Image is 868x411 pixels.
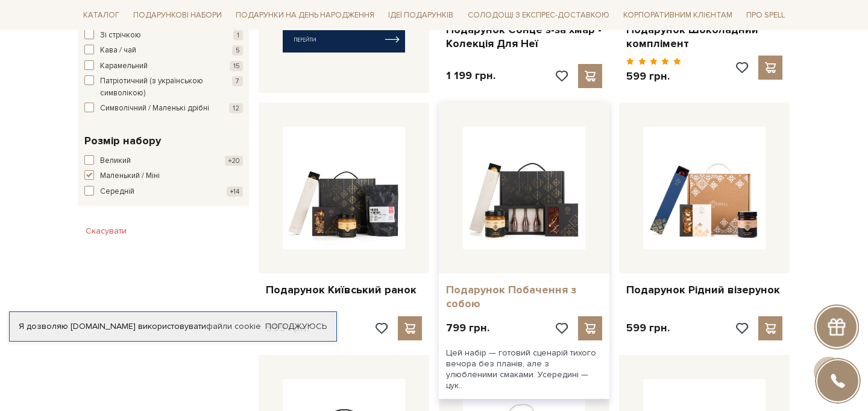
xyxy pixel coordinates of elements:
[100,60,148,72] span: Карамельний
[78,6,124,25] span: Каталог
[446,23,602,51] a: Подарунок Сонце з-за хмар - Колекція Для Неї
[266,283,422,297] a: Подарунок Київський ранок
[626,69,681,83] p: 599 грн.
[618,5,737,25] a: Корпоративним клієнтам
[84,103,243,115] button: Символічний / Маленькі дрібні 12
[100,103,209,115] span: Символічний / Маленькі дрібні
[626,283,782,297] a: Подарунок Рідний візерунок
[100,155,131,167] span: Великий
[128,6,227,25] span: Подарункові набори
[84,30,243,42] button: Зі стрічкою 1
[265,321,327,332] a: Погоджуюсь
[233,30,243,40] span: 1
[100,170,160,182] span: Маленький / Міні
[84,75,243,99] button: Патріотичний (з українською символікою) 7
[100,30,141,42] span: Зі стрічкою
[463,5,614,25] a: Солодощі з експрес-доставкою
[100,186,134,198] span: Середній
[10,321,336,332] div: Я дозволяю [DOMAIN_NAME] використовувати
[383,6,458,25] span: Ідеї подарунків
[232,45,243,56] span: 5
[741,6,790,25] span: Про Spell
[84,170,243,182] button: Маленький / Міні
[84,60,243,72] button: Карамельний 15
[232,76,243,86] span: 7
[229,103,243,113] span: 12
[230,61,243,71] span: 15
[100,75,210,99] span: Патріотичний (з українською символікою)
[446,69,495,83] p: 1 199 грн.
[84,133,161,149] span: Розмір набору
[626,321,670,335] p: 599 грн.
[78,221,134,241] button: Скасувати
[446,321,489,335] p: 799 грн.
[626,23,782,51] a: Подарунок Шоколадний комплімент
[100,45,136,57] span: Кава / чай
[84,45,243,57] button: Кава / чай 5
[225,156,243,166] span: +20
[206,321,261,331] a: файли cookie
[231,6,379,25] span: Подарунки на День народження
[227,186,243,197] span: +14
[439,340,609,399] div: Цей набір — готовий сценарій тихого вечора без планів, але з улюбленими смаками. Усередині — цук..
[84,186,243,198] button: Середній +14
[84,155,243,167] button: Великий +20
[446,283,602,311] a: Подарунок Побачення з собою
